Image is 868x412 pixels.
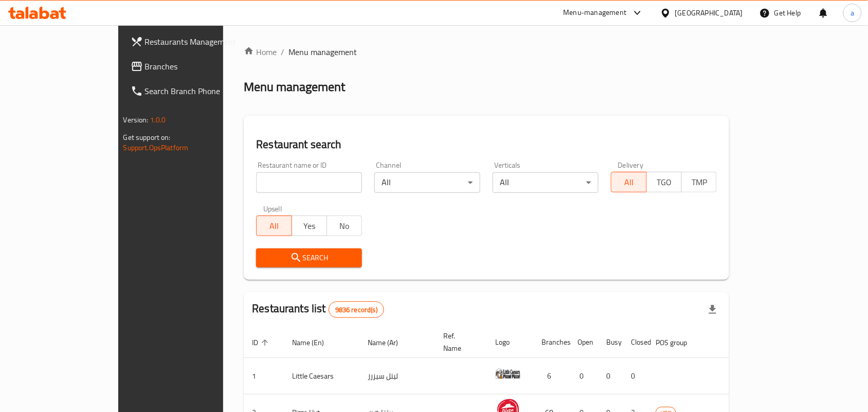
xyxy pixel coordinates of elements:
[616,175,642,190] span: All
[263,205,282,212] label: Upsell
[145,85,255,97] span: Search Branch Phone
[288,46,357,58] span: Menu management
[292,336,337,349] span: Name (En)
[675,7,743,19] div: [GEOGRAPHIC_DATA]
[329,301,384,318] div: Total records count
[331,219,358,234] span: No
[686,175,713,190] span: TMP
[623,327,647,358] th: Closed
[569,358,598,395] td: 0
[374,172,480,193] div: All
[359,358,435,395] td: ليتل سيزرز
[252,301,384,318] h2: Restaurants list
[533,327,569,358] th: Branches
[145,35,255,48] span: Restaurants Management
[261,219,287,234] span: All
[681,172,717,192] button: TMP
[611,172,646,192] button: All
[123,113,149,127] span: Version:
[150,113,166,127] span: 1.0.0
[487,327,533,358] th: Logo
[493,172,599,193] div: All
[292,216,327,236] button: Yes
[256,248,362,267] button: Search
[123,131,171,144] span: Get support on:
[256,137,717,152] h2: Restaurant search
[851,7,854,19] span: a
[244,358,284,395] td: 1
[623,358,647,395] td: 0
[122,29,263,54] a: Restaurants Management
[244,46,729,58] nav: breadcrumb
[123,141,189,154] a: Support.OpsPlatform
[656,336,700,349] span: POS group
[569,327,598,358] th: Open
[244,79,345,95] h2: Menu management
[327,216,362,236] button: No
[264,252,354,264] span: Search
[329,305,384,315] span: 9836 record(s)
[564,7,627,19] div: Menu-management
[651,175,678,190] span: TGO
[256,216,292,236] button: All
[700,297,725,322] div: Export file
[495,361,521,387] img: Little Caesars
[122,79,263,103] a: Search Branch Phone
[598,358,623,395] td: 0
[281,46,284,58] li: /
[646,172,682,192] button: TGO
[122,54,263,79] a: Branches
[618,162,644,169] label: Delivery
[368,336,411,349] span: Name (Ar)
[145,60,255,73] span: Branches
[598,327,623,358] th: Busy
[284,358,359,395] td: Little Caesars
[296,219,323,234] span: Yes
[252,336,272,349] span: ID
[443,330,475,354] span: Ref. Name
[533,358,569,395] td: 6
[256,172,362,193] input: Search for restaurant name or ID..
